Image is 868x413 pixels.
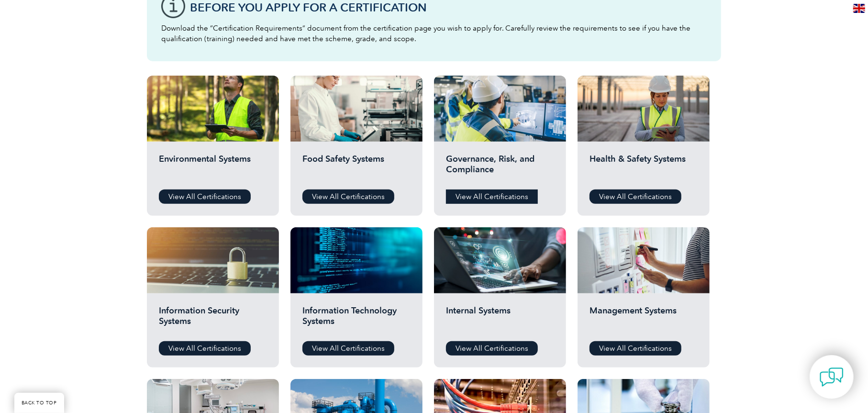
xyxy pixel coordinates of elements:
h2: Health & Safety Systems [590,154,698,182]
a: View All Certifications [590,341,681,356]
img: en [853,4,865,13]
img: contact-chat.png [820,365,844,389]
h2: Internal Systems [446,305,554,334]
h3: Before You Apply For a Certification [190,1,707,13]
a: View All Certifications [446,341,538,356]
a: View All Certifications [590,190,681,204]
p: Download the “Certification Requirements” document from the certification page you wish to apply ... [161,23,707,44]
a: View All Certifications [159,341,251,356]
a: View All Certifications [302,190,394,204]
h2: Governance, Risk, and Compliance [446,154,554,182]
h2: Food Safety Systems [302,154,411,182]
h2: Information Security Systems [159,305,267,334]
h2: Management Systems [590,305,698,334]
a: BACK TO TOP [14,393,64,413]
h2: Environmental Systems [159,154,267,182]
h2: Information Technology Systems [302,305,411,334]
a: View All Certifications [302,341,394,356]
a: View All Certifications [159,190,251,204]
a: View All Certifications [446,190,538,204]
